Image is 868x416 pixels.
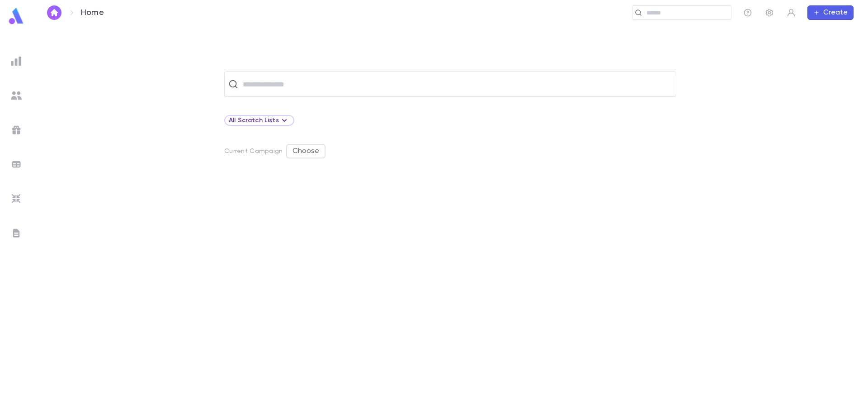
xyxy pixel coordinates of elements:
img: students_grey.60c7aba0da46da39d6d829b817ac14fc.svg [11,90,22,101]
button: Create [807,5,854,20]
img: imports_grey.530a8a0e642e233f2baf0ef88e8c9fcb.svg [11,193,22,204]
img: home_white.a664292cf8c1dea59945f0da9f25487c.svg [49,9,60,16]
img: campaigns_grey.99e729a5f7ee94e3726e6486bddda8f1.svg [11,124,22,135]
p: Current Campaign [224,148,283,155]
img: reports_grey.c525e4749d1bce6a11f5fe2a8de1b229.svg [11,56,22,67]
div: All Scratch Lists [229,115,290,126]
img: letters_grey.7941b92b52307dd3b8a917253454ce1c.svg [11,228,22,239]
button: Choose [286,144,325,158]
p: Home [81,8,104,18]
img: batches_grey.339ca447c9d9533ef1741baa751efc33.svg [11,159,22,170]
img: logo [7,7,25,25]
div: All Scratch Lists [224,115,294,126]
